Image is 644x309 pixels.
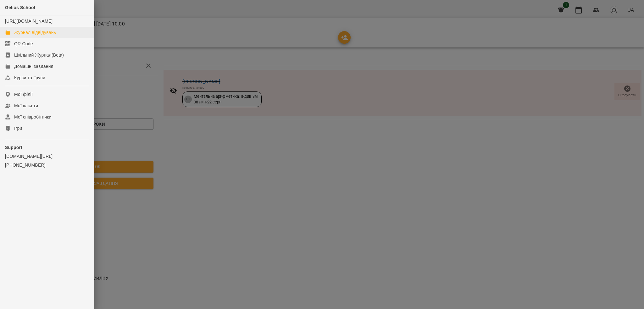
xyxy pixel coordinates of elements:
[5,144,89,151] p: Support
[14,102,38,109] div: Мої клієнти
[14,74,45,81] div: Курси та Групи
[5,162,89,168] a: [PHONE_NUMBER]
[14,125,22,131] div: Ігри
[14,52,64,58] div: Шкільний Журнал(Beta)
[5,19,53,24] a: [URL][DOMAIN_NAME]
[14,63,53,69] div: Домашні завдання
[14,41,33,47] div: QR Code
[5,5,35,10] span: Gelios School
[14,91,33,97] div: Мої філії
[14,114,52,120] div: Мої співробітники
[14,29,56,36] div: Журнал відвідувань
[5,153,89,159] a: [DOMAIN_NAME][URL]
